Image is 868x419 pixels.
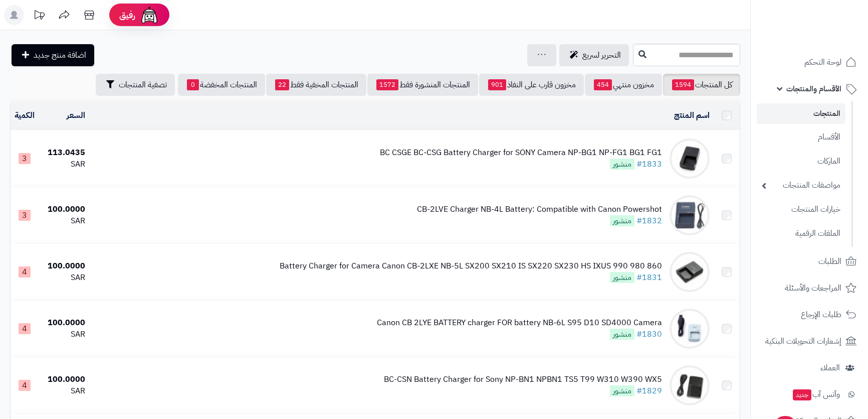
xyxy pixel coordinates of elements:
[636,158,662,170] a: #1833
[793,389,811,400] span: جديد
[119,79,167,91] span: تصفية المنتجات
[757,103,845,124] a: المنتجات
[43,385,85,397] div: SAR
[786,82,841,96] span: الأقسام والمنتجات
[757,175,845,196] a: مواصفات المنتجات
[19,266,31,277] span: 4
[636,328,662,340] a: #1830
[800,26,858,47] img: logo-2.png
[610,385,634,396] span: منشور
[636,385,662,397] a: #1829
[610,329,634,340] span: منشور
[19,210,31,221] span: 3
[43,272,85,284] div: SAR
[376,79,398,90] span: 1572
[804,55,841,69] span: لوحة التحكم
[610,272,634,283] span: منشور
[582,49,621,61] span: التحرير لسريع
[757,329,862,353] a: إشعارات التحويلات البنكية
[792,387,840,401] span: وآتس آب
[757,356,862,380] a: العملاء
[43,374,85,385] div: 100.0000
[670,252,710,292] img: Battery Charger for Camera Canon CB-2LXE NB-5L SX200 SX210 IS SX220 SX230 HS IXUS 990 980 860
[757,223,845,244] a: الملفات الرقمية
[43,329,85,340] div: SAR
[559,44,629,66] a: التحرير لسريع
[27,5,52,28] a: تحديثات المنصة
[670,195,710,235] img: CB-2LVE Charger NB-4L Battery: Compatible with Canon Powershot
[34,49,86,61] span: اضافة منتج جديد
[19,323,31,334] span: 4
[119,9,135,21] span: رفيق
[801,308,841,322] span: طلبات الإرجاع
[275,79,289,90] span: 22
[377,317,662,329] div: Canon CB 2LYE BATTERY charger FOR battery NB-6L S95 D10 SD4000 Camera
[417,204,662,215] div: CB-2LVE Charger NB-4L Battery: Compatible with Canon Powershot
[178,74,265,96] a: المنتجات المخفضة0
[757,50,862,74] a: لوحة التحكم
[479,74,584,96] a: مخزون قارب على النفاذ901
[43,159,85,170] div: SAR
[43,147,85,159] div: 113.0435
[43,260,85,272] div: 100.0000
[19,153,31,164] span: 3
[367,74,478,96] a: المنتجات المنشورة فقط1572
[663,74,740,96] a: كل المنتجات1594
[19,380,31,391] span: 4
[757,276,862,300] a: المراجعات والأسئلة
[765,334,841,348] span: إشعارات التحويلات البنكية
[380,147,662,159] div: BC CSGE BC-CSG Battery Charger for SONY Camera NP-BG1 NP-FG1 BG1 FG1
[187,79,199,90] span: 0
[96,74,175,96] button: تصفية المنتجات
[67,109,85,121] a: السعر
[670,309,710,349] img: Canon CB 2LYE BATTERY charger FOR battery NB-6L S95 D10 SD4000 Camera
[757,151,845,172] a: الماركات
[636,215,662,227] a: #1832
[594,79,612,90] span: 454
[757,303,862,327] a: طلبات الإرجاع
[15,109,35,121] a: الكمية
[585,74,662,96] a: مخزون منتهي454
[280,260,662,272] div: Battery Charger for Camera Canon CB-2LXE NB-5L SX200 SX210 IS SX220 SX230 HS IXUS 990 980 860
[43,317,85,329] div: 100.0000
[384,374,662,385] div: BC-CSN Battery Charger for Sony NP-BN1 NPBN1 TS5 T99 W310 W390 WX5
[610,215,634,226] span: منشور
[757,382,862,406] a: وآتس آبجديد
[674,109,710,121] a: اسم المنتج
[670,138,710,179] img: BC CSGE BC-CSG Battery Charger for SONY Camera NP-BG1 NP-FG1 BG1 FG1
[785,281,841,295] span: المراجعات والأسئلة
[488,79,506,90] span: 901
[670,365,710,405] img: BC-CSN Battery Charger for Sony NP-BN1 NPBN1 TS5 T99 W310 W390 WX5
[43,204,85,215] div: 100.0000
[820,361,840,375] span: العملاء
[757,249,862,273] a: الطلبات
[139,5,159,25] img: ai-face.png
[672,79,694,90] span: 1594
[266,74,366,96] a: المنتجات المخفية فقط22
[610,159,634,170] span: منشور
[12,44,94,66] a: اضافة منتج جديد
[757,199,845,220] a: خيارات المنتجات
[818,254,841,268] span: الطلبات
[757,126,845,148] a: الأقسام
[636,271,662,284] a: #1831
[43,215,85,227] div: SAR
